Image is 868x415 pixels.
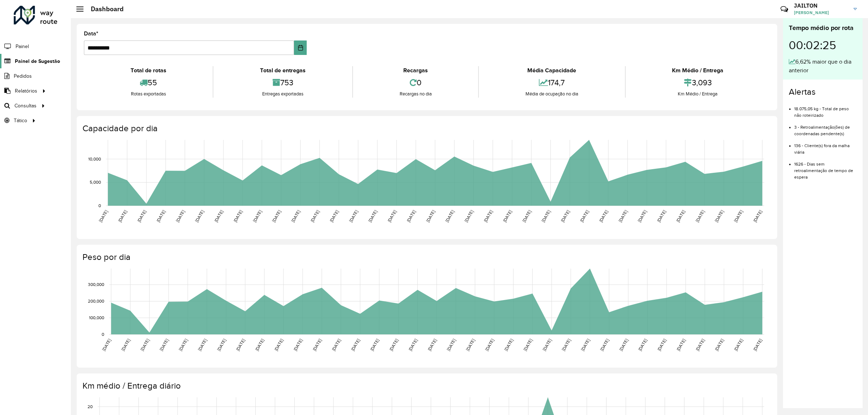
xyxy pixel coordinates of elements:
[82,123,770,134] h4: Capacidade por dia
[481,75,623,90] div: 174,7
[294,40,307,55] button: Choose Date
[86,90,211,98] div: Rotas exportadas
[98,203,101,208] text: 0
[156,209,166,223] text: [DATE]
[676,338,686,352] text: [DATE]
[273,338,284,352] text: [DATE]
[484,338,495,352] text: [DATE]
[369,338,380,352] text: [DATE]
[714,209,724,223] text: [DATE]
[178,338,188,352] text: [DATE]
[406,209,416,223] text: [DATE]
[579,209,590,223] text: [DATE]
[599,338,610,352] text: [DATE]
[117,209,128,223] text: [DATE]
[140,338,150,352] text: [DATE]
[14,117,27,124] span: Tático
[523,338,533,352] text: [DATE]
[465,338,476,352] text: [DATE]
[175,209,186,223] text: [DATE]
[656,209,667,223] text: [DATE]
[733,209,744,223] text: [DATE]
[789,87,857,97] h4: Alertas
[235,338,246,352] text: [DATE]
[312,338,322,352] text: [DATE]
[84,5,124,13] h2: Dashboard
[216,338,226,352] text: [DATE]
[794,2,848,9] h3: JAILTON
[355,66,476,75] div: Recargas
[714,338,724,352] text: [DATE]
[254,338,265,352] text: [DATE]
[789,57,857,75] div: 6,62% maior que o dia anterior
[637,338,648,352] text: [DATE]
[215,75,350,90] div: 753
[752,209,763,223] text: [DATE]
[444,209,455,223] text: [DATE]
[427,338,437,352] text: [DATE]
[627,90,768,98] div: Km Médio / Entrega
[197,338,208,352] text: [DATE]
[15,87,37,95] span: Relatórios
[215,66,350,75] div: Total de entregas
[14,72,32,80] span: Pedidos
[82,252,770,262] h4: Peso por dia
[446,338,456,352] text: [DATE]
[598,209,609,223] text: [DATE]
[82,381,770,391] h4: Km médio / Entrega diário
[86,66,211,75] div: Total de rotas
[331,338,341,352] text: [DATE]
[618,209,628,223] text: [DATE]
[16,43,29,50] span: Painel
[350,338,361,352] text: [DATE]
[794,155,857,180] li: 1626 - Dias sem retroalimentação de tempo de espera
[159,338,169,352] text: [DATE]
[329,209,339,223] text: [DATE]
[215,90,350,98] div: Entregas exportadas
[541,209,551,223] text: [DATE]
[88,404,93,409] text: 20
[101,338,112,352] text: [DATE]
[656,338,667,352] text: [DATE]
[88,282,104,287] text: 300,000
[90,180,101,185] text: 5,000
[88,299,104,304] text: 200,000
[388,338,399,352] text: [DATE]
[561,338,571,352] text: [DATE]
[580,338,591,352] text: [DATE]
[627,66,768,75] div: Km Médio / Entrega
[89,315,104,320] text: 100,000
[675,209,686,223] text: [DATE]
[86,75,211,90] div: 55
[233,209,243,223] text: [DATE]
[271,209,282,223] text: [DATE]
[789,33,857,57] div: 00:02:25
[425,209,435,223] text: [DATE]
[355,75,476,90] div: 0
[14,102,37,110] span: Consultas
[213,209,224,223] text: [DATE]
[794,9,848,16] span: [PERSON_NAME]
[252,209,263,223] text: [DATE]
[794,100,857,119] li: 18.075,05 kg - Total de peso não roteirizado
[794,119,857,137] li: 3 - Retroalimentação(ões) de coordenadas pendente(s)
[367,209,378,223] text: [DATE]
[776,1,792,17] a: Contato Rápido
[136,209,147,223] text: [DATE]
[618,338,629,352] text: [DATE]
[483,209,493,223] text: [DATE]
[408,338,418,352] text: [DATE]
[733,338,744,352] text: [DATE]
[503,338,514,352] text: [DATE]
[102,332,104,337] text: 0
[98,209,109,223] text: [DATE]
[794,137,857,155] li: 136 - Cliente(s) fora da malha viária
[542,338,552,352] text: [DATE]
[752,338,763,352] text: [DATE]
[194,209,205,223] text: [DATE]
[695,209,705,223] text: [DATE]
[355,90,476,98] div: Recargas no dia
[522,209,532,223] text: [DATE]
[120,338,131,352] text: [DATE]
[560,209,570,223] text: [DATE]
